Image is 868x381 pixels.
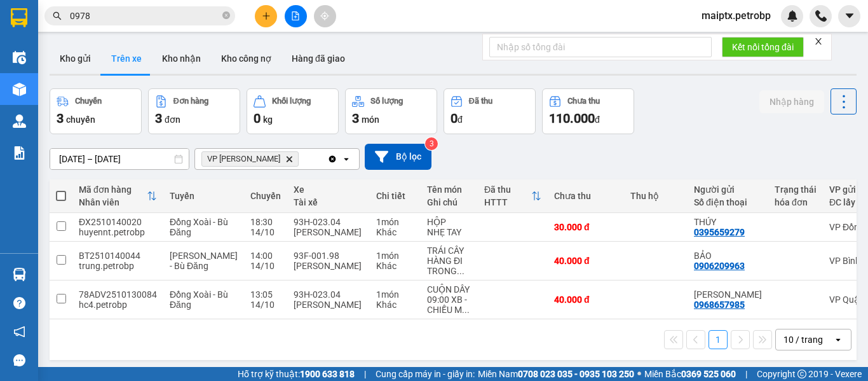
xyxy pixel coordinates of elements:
[285,5,307,27] button: file-add
[291,11,300,20] span: file-add
[170,191,238,201] div: Tuyến
[57,111,64,126] span: 3
[341,154,351,164] svg: open
[451,111,458,126] span: 0
[425,137,438,150] sup: 3
[457,266,465,276] span: ...
[294,184,363,195] div: Xe
[79,300,157,310] div: hc4.petrobp
[518,369,634,379] strong: 0708 023 035 - 0935 103 250
[79,184,147,195] div: Mã đơn hàng
[554,222,618,232] div: 30.000 đ
[238,367,355,381] span: Hỗ trợ kỹ thuật:
[79,261,157,271] div: trung.petrobp
[694,251,762,261] div: BẢO
[462,305,470,315] span: ...
[797,370,806,378] span: copyright
[13,354,25,366] span: message
[173,97,208,106] div: Đơn hàng
[427,246,471,256] div: TRÁI CÂY
[222,10,230,22] span: close-circle
[376,227,414,237] div: Khác
[285,155,293,163] svg: Delete
[484,197,531,207] div: HTTT
[170,289,228,310] span: Đồng Xoài - Bù Đăng
[759,90,824,113] button: Nhập hàng
[489,37,712,57] input: Nhập số tổng đài
[458,114,463,125] span: đ
[694,289,762,300] div: KHẢ HƯNG
[50,88,142,134] button: Chuyến3chuyến
[362,114,379,125] span: món
[732,40,794,54] span: Kết nối tổng đài
[554,294,618,305] div: 40.000 đ
[201,151,299,167] span: VP Minh Hưng, close by backspace
[13,83,26,96] img: warehouse-icon
[549,111,595,126] span: 110.000
[13,146,26,160] img: solution-icon
[815,10,827,22] img: phone-icon
[722,37,804,57] button: Kết nối tổng đài
[427,217,471,227] div: HỘP
[542,88,634,134] button: Chưa thu110.000đ
[554,256,618,266] div: 40.000 đ
[75,97,102,106] div: Chuyến
[595,114,600,125] span: đ
[50,149,189,169] input: Select a date range.
[155,111,162,126] span: 3
[11,8,27,27] img: logo-vxr
[211,43,281,74] button: Kho công nợ
[170,251,238,271] span: [PERSON_NAME] - Bù Đăng
[376,289,414,300] div: 1 món
[444,88,536,134] button: Đã thu0đ
[427,184,471,195] div: Tên món
[79,197,147,207] div: Nhân viên
[775,197,817,207] div: hóa đơn
[320,11,329,20] span: aim
[567,97,600,106] div: Chưa thu
[250,300,281,310] div: 14/10
[294,300,363,310] div: [PERSON_NAME]
[152,43,211,74] button: Kho nhận
[681,369,736,379] strong: 0369 525 060
[844,10,855,22] span: caret-down
[630,191,681,201] div: Thu hộ
[247,88,339,134] button: Khối lượng0kg
[300,369,355,379] strong: 1900 633 818
[783,333,823,346] div: 10 / trang
[170,217,228,237] span: Đồng Xoài - Bù Đăng
[294,217,363,227] div: 93H-023.04
[484,184,531,195] div: Đã thu
[427,294,471,315] div: 09:00 XB - CHIỀU MAI NHẬN
[376,261,414,271] div: Khác
[814,37,823,46] span: close
[50,43,101,74] button: Kho gửi
[554,191,618,201] div: Chưa thu
[281,43,355,74] button: Hàng đã giao
[691,8,781,24] span: maiptx.petrobp
[13,51,26,64] img: warehouse-icon
[250,251,281,261] div: 14:00
[427,256,471,276] div: HÀNG ĐI TRONG NGÀY
[294,289,363,300] div: 93H-023.04
[478,179,548,213] th: Toggle SortBy
[79,289,157,300] div: 78ADV2510130084
[376,251,414,261] div: 1 món
[314,5,336,27] button: aim
[101,43,152,74] button: Trên xe
[637,371,641,377] span: ⚪️
[66,114,95,125] span: chuyến
[207,154,280,164] span: VP Minh Hưng
[148,88,240,134] button: Đơn hàng3đơn
[376,367,475,381] span: Cung cấp máy in - giấy in:
[365,144,431,170] button: Bộ lọc
[72,179,163,213] th: Toggle SortBy
[294,227,363,237] div: [PERSON_NAME]
[376,217,414,227] div: 1 món
[694,261,745,271] div: 0906209963
[294,261,363,271] div: [PERSON_NAME]
[364,367,366,381] span: |
[79,227,157,237] div: huyennt.petrobp
[694,184,762,195] div: Người gửi
[70,9,220,23] input: Tìm tên, số ĐT hoặc mã đơn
